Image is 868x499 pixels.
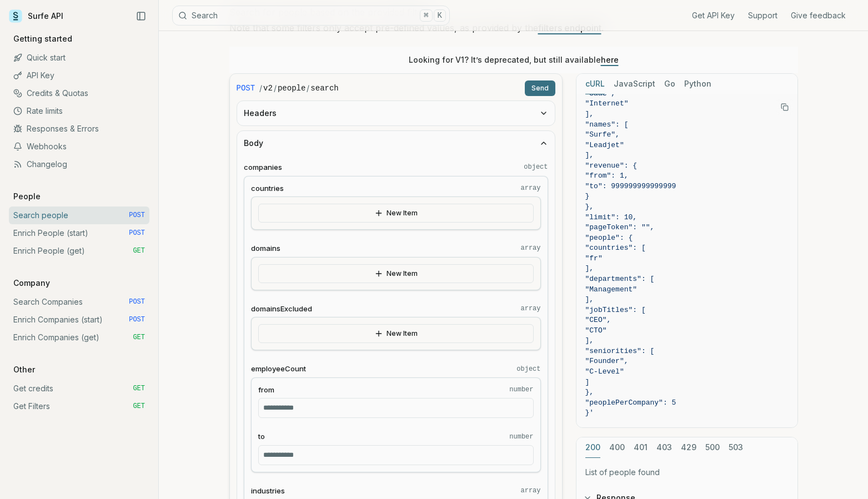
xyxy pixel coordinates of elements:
[133,402,145,411] span: GET
[585,254,603,263] span: "fr"
[259,83,262,94] span: /
[9,293,149,311] a: Search Companies POST
[705,437,720,458] button: 500
[133,384,145,393] span: GET
[776,99,793,115] button: Copy Text
[133,246,145,255] span: GET
[692,10,735,21] a: Get API Key
[133,333,145,342] span: GET
[585,151,594,159] span: ],
[585,182,676,190] span: "to": 999999999999999
[585,213,638,221] span: "limit": 10,
[585,357,629,365] span: "Founder",
[251,243,280,254] span: domains
[516,365,540,374] code: object
[585,275,655,283] span: "departments": [
[9,84,149,102] a: Credits & Quotas
[585,89,616,98] span: "SaaS",
[9,49,149,67] a: Quick start
[434,9,446,22] kbd: K
[664,74,675,94] button: Go
[585,223,655,231] span: "pageToken": "",
[585,295,594,304] span: ],
[585,130,620,139] span: "Surfe",
[524,163,548,172] code: object
[681,437,696,458] button: 429
[585,367,624,376] span: "C-Level"
[585,110,594,118] span: ],
[585,437,600,458] button: 200
[237,83,255,94] span: POST
[278,83,305,94] code: people
[684,74,711,94] button: Python
[656,437,672,458] button: 403
[9,329,149,346] a: Enrich Companies (get) GET
[585,162,638,170] span: "revenue": {
[585,234,633,242] span: "people": {
[9,102,149,120] a: Rate limits
[585,378,590,386] span: ]
[585,336,594,345] span: ],
[129,298,145,306] span: POST
[251,304,312,314] span: domainsExcluded
[585,347,655,355] span: "seniorities": [
[9,364,39,375] p: Other
[609,437,625,458] button: 400
[585,172,629,180] span: "from": 1,
[520,486,540,495] code: array
[585,326,607,335] span: "CTO"
[509,385,533,394] code: number
[585,399,676,407] span: "peoplePerCompany": 5
[258,431,265,442] span: to
[791,10,846,21] a: Give feedback
[258,324,534,343] button: New Item
[634,437,648,458] button: 401
[9,380,149,397] a: Get credits GET
[9,191,45,202] p: People
[585,74,605,94] button: cURL
[251,183,284,194] span: countries
[585,141,624,149] span: "Leadjet"
[9,278,54,289] p: Company
[525,80,555,96] button: Send
[601,55,619,64] a: here
[9,120,149,138] a: Responses & Errors
[9,8,63,24] a: Surfe API
[258,204,534,223] button: New Item
[172,6,450,26] button: Search⌘K
[129,229,145,238] span: POST
[409,54,619,65] p: Looking for V1? It’s deprecated, but still available
[729,437,743,458] button: 503
[509,432,533,441] code: number
[585,467,789,478] p: List of people found
[585,409,594,417] span: }'
[237,101,555,125] button: Headers
[307,83,309,94] span: /
[9,67,149,84] a: API Key
[9,155,149,173] a: Changelog
[9,224,149,242] a: Enrich People (start) POST
[520,304,540,313] code: array
[244,162,282,173] span: companies
[9,206,149,224] a: Search people POST
[585,306,646,314] span: "jobTitles": [
[9,397,149,415] a: Get Filters GET
[258,264,534,283] button: New Item
[585,99,629,108] span: "Internet"
[258,385,274,395] span: from
[585,285,638,294] span: "Management"
[420,9,432,22] kbd: ⌘
[9,311,149,329] a: Enrich Companies (start) POST
[748,10,777,21] a: Support
[585,264,594,273] span: ],
[614,74,655,94] button: JavaScript
[129,211,145,220] span: POST
[310,83,338,94] code: search
[585,388,594,396] span: },
[237,131,555,155] button: Body
[585,244,646,252] span: "countries": [
[585,120,629,129] span: "names": [
[520,184,540,193] code: array
[133,8,149,24] button: Collapse Sidebar
[520,244,540,253] code: array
